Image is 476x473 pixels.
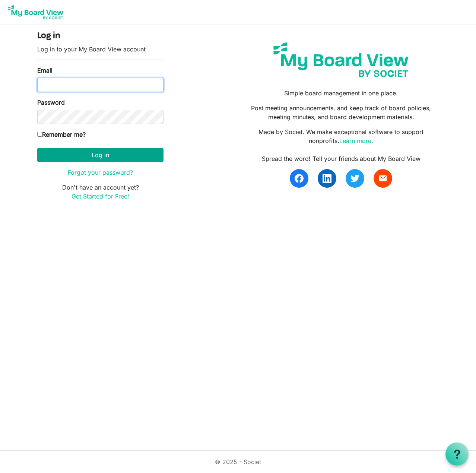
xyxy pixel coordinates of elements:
[37,132,42,137] input: Remember me?
[295,174,304,183] img: facebook.svg
[215,458,261,466] a: © 2025 - Societ
[37,130,86,139] label: Remember me?
[374,169,392,188] a: email
[6,3,66,22] img: My Board View Logo
[268,37,414,83] img: my-board-view-societ.svg
[244,104,439,121] p: Post meeting announcements, and keep track of board policies, meeting minutes, and board developm...
[350,174,359,183] img: twitter.svg
[37,66,53,75] label: Email
[37,98,65,107] label: Password
[37,31,164,42] h4: Log in
[244,154,439,163] div: Spread the word! Tell your friends about My Board View
[37,183,164,201] p: Don't have an account yet?
[244,89,439,98] p: Simple board management in one place.
[72,193,129,200] a: Get Started for Free!
[68,169,133,176] a: Forgot your password?
[339,137,373,145] a: Learn more.
[323,174,331,183] img: linkedin.svg
[37,148,164,162] button: Log in
[37,45,164,54] p: Log in to your My Board View account
[244,127,439,145] p: Made by Societ. We make exceptional software to support nonprofits.
[378,174,387,183] span: email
